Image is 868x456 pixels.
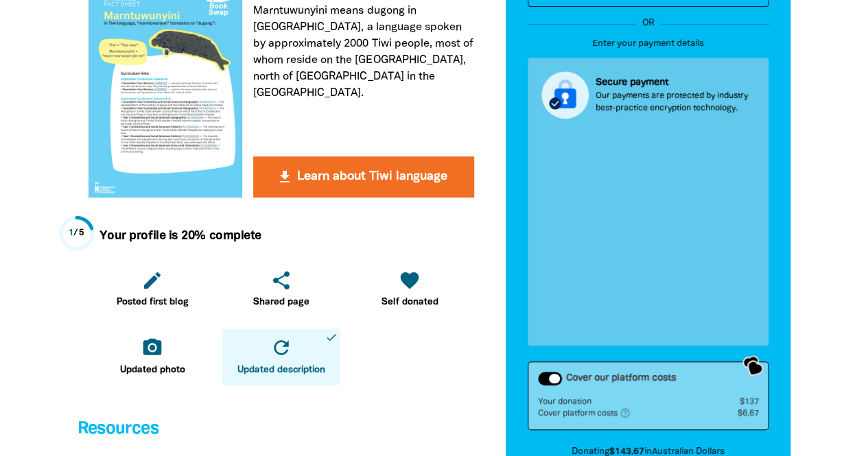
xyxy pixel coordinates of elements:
[222,328,340,385] a: refreshUpdated descriptiondone
[538,407,718,420] td: Cover platform costs
[94,261,211,318] a: editPosted first blog
[270,337,292,359] i: refresh
[270,269,292,291] i: share
[596,90,755,115] p: Our payments are protected by industry best-practice encryption technology.
[538,372,562,385] button: Cover our platform costs
[538,396,718,407] td: Your donation
[718,396,758,407] td: $137
[325,331,338,344] i: done
[253,156,473,197] button: get_app Learn about Tiwi language
[237,363,325,377] span: Updated description
[609,448,644,456] b: $143.67
[381,296,438,309] span: Self donated
[141,269,163,291] i: edit
[120,363,185,377] span: Updated photo
[222,261,340,318] a: shareShared page
[620,407,642,418] i: help_outlined
[69,228,74,237] span: 1
[399,269,421,291] i: favorite
[351,261,468,318] a: favoriteSelf donated
[69,226,84,239] div: / 5
[117,296,189,309] span: Posted first blog
[78,421,159,437] span: Resources
[277,169,293,185] i: get_app
[596,75,755,90] p: Secure payment
[539,130,758,335] iframe: Secure payment input frame
[99,230,261,241] strong: Your profile is 20% complete
[528,38,769,51] p: Enter your payment details
[718,407,758,420] td: $6.67
[94,328,211,385] a: camera_altUpdated photo
[141,337,163,359] i: camera_alt
[635,17,661,31] p: OR
[253,296,309,309] span: Shared page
